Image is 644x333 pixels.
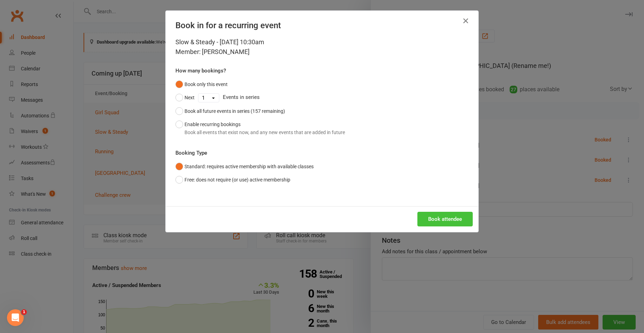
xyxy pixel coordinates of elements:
div: Slow & Steady - [DATE] 10:30am Member: [PERSON_NAME] [175,37,469,57]
button: Free: does not require (or use) active membership [175,173,290,186]
h4: Book in for a recurring event [175,21,469,30]
div: Events in series [175,91,469,104]
span: 1 [21,309,27,315]
button: Book all future events in series (157 remaining) [175,104,285,118]
button: Book attendee [417,212,473,226]
div: Book all future events in series (157 remaining) [184,107,285,115]
div: Book all events that exist now, and any new events that are added in future [184,129,345,136]
button: Enable recurring bookingsBook all events that exist now, and any new events that are added in future [175,118,345,139]
button: Close [460,15,471,26]
button: Book only this event [175,78,228,91]
label: How many bookings? [175,67,226,75]
iframe: Intercom live chat [7,309,24,326]
label: Booking Type [175,149,207,157]
button: Next [175,91,195,104]
button: Standard: requires active membership with available classes [175,160,314,173]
